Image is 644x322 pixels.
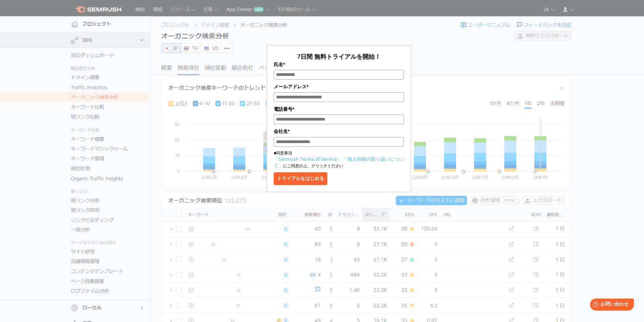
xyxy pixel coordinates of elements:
a: 「個人情報の取り扱いについて」 [274,156,404,169]
span: 7日間 無料トライアルを開始！ [297,52,381,60]
a: 「Semrush Terms of Service」 [274,156,342,162]
label: メールアドレス* [274,83,404,90]
label: 電話番号* [274,105,404,113]
iframe: Help widget launcher [584,296,637,315]
button: トライアルをはじめる [274,172,327,185]
p: ■同意事項 にご同意の上、クリックください [274,150,404,169]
